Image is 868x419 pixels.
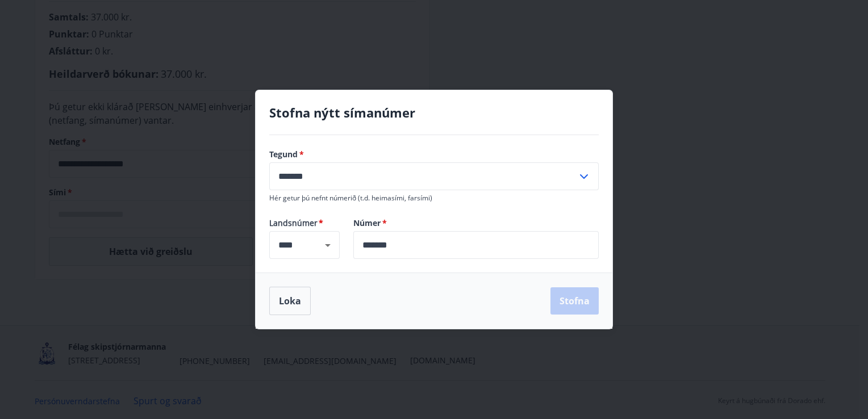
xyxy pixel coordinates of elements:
[353,217,599,229] label: Númer
[269,149,599,160] label: Tegund
[269,193,432,203] span: Hér getur þú nefnt númerið (t.d. heimasími, farsími)
[269,104,599,121] h4: Stofna nýtt símanúmer
[269,287,311,315] button: Loka
[353,231,599,259] div: Númer
[320,237,336,253] button: Open
[269,217,340,229] span: Landsnúmer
